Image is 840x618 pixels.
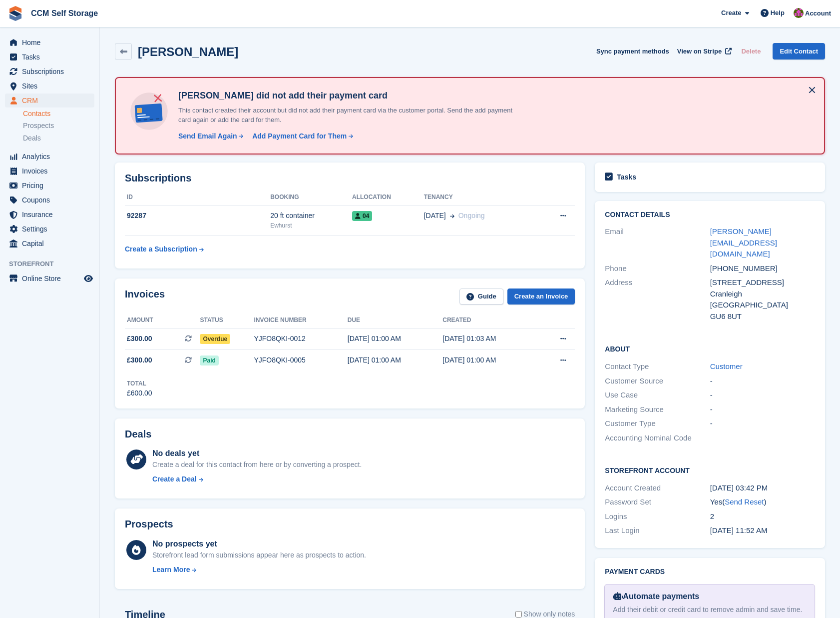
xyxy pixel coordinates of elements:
[125,428,151,440] h2: Deals
[605,404,710,415] div: Marketing Source
[348,355,443,365] div: [DATE] 01:00 AM
[617,172,636,181] h2: Tasks
[152,550,366,560] div: Storefront lead form submissions appear here as prospects to action.
[677,46,722,56] span: View on Stripe
[710,362,743,370] a: Customer
[5,79,94,93] a: menu
[22,64,82,78] span: Subscriptions
[424,189,536,205] th: Tenancy
[23,109,94,118] a: Contacts
[605,389,710,401] div: Use Case
[605,465,815,475] h2: Storefront Account
[605,432,710,444] div: Accounting Nominal Code
[82,272,94,284] a: Preview store
[605,211,815,219] h2: Contact Details
[5,178,94,192] a: menu
[152,564,366,575] a: Learn More
[5,193,94,207] a: menu
[127,333,152,344] span: £300.00
[605,263,710,274] div: Phone
[125,312,200,328] th: Amount
[5,207,94,221] a: menu
[125,189,270,205] th: ID
[23,133,94,143] a: Deals
[5,149,94,163] a: menu
[5,50,94,64] a: menu
[254,312,347,328] th: Invoice number
[22,164,82,178] span: Invoices
[605,511,710,522] div: Logins
[5,35,94,49] a: menu
[152,459,362,470] div: Create a deal for this contact from here or by converting a prospect.
[605,375,710,387] div: Customer Source
[22,178,82,192] span: Pricing
[152,447,362,459] div: No deals yet
[5,222,94,236] a: menu
[254,333,347,344] div: YJFO8QKI-0012
[710,311,815,322] div: GU6 8UT
[125,172,575,184] h2: Subscriptions
[710,375,815,387] div: -
[27,5,102,21] a: CCM Self Storage
[459,288,503,305] a: Guide
[613,604,807,615] div: Add their debit or credit card to remove admin and save time.
[22,207,82,221] span: Insurance
[23,120,94,131] a: Prospects
[725,497,764,506] a: Send Reset
[424,210,446,221] span: [DATE]
[5,236,94,250] a: menu
[127,379,152,388] div: Total
[22,222,82,236] span: Settings
[152,538,366,550] div: No prospects yet
[254,355,347,365] div: YJFO8QKI-0005
[5,93,94,107] a: menu
[125,240,204,258] a: Create a Subscription
[805,8,831,18] span: Account
[605,226,710,260] div: Email
[125,518,173,530] h2: Prospects
[8,6,23,21] img: stora-icon-8386f47178a22dfd0bd8f6a31ec36ba5ce8667c1dd55bd0f319d3a0aa187defe.svg
[613,590,807,602] div: Automate payments
[721,8,741,18] span: Create
[710,263,815,274] div: [PHONE_NUMBER]
[442,312,538,328] th: Created
[773,43,825,59] a: Edit Contact
[138,45,238,58] h2: [PERSON_NAME]
[22,271,82,285] span: Online Store
[710,418,815,429] div: -
[270,210,352,221] div: 20 ft container
[200,334,230,344] span: Overdue
[348,333,443,344] div: [DATE] 01:00 AM
[507,288,575,305] a: Create an Invoice
[22,50,82,64] span: Tasks
[125,210,270,221] div: 92287
[737,43,765,59] button: Delete
[605,418,710,429] div: Customer Type
[200,355,218,365] span: Paid
[710,511,815,522] div: 2
[596,43,669,59] button: Sync payment methods
[710,277,815,288] div: [STREET_ADDRESS]
[605,361,710,372] div: Contact Type
[22,193,82,207] span: Coupons
[794,8,804,18] img: Tracy St Clair
[270,221,352,230] div: Ewhurst
[125,244,197,254] div: Create a Subscription
[23,121,54,130] span: Prospects
[605,525,710,536] div: Last Login
[605,568,815,576] h2: Payment cards
[23,133,41,143] span: Deals
[178,131,237,141] div: Send Email Again
[248,131,354,141] a: Add Payment Card for Them
[710,389,815,401] div: -
[127,355,152,365] span: £300.00
[458,211,485,219] span: Ongoing
[270,189,352,205] th: Booking
[22,149,82,163] span: Analytics
[442,333,538,344] div: [DATE] 01:03 AM
[152,564,190,575] div: Learn More
[200,312,254,328] th: Status
[22,236,82,250] span: Capital
[152,474,362,484] a: Create a Deal
[710,482,815,494] div: [DATE] 03:42 PM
